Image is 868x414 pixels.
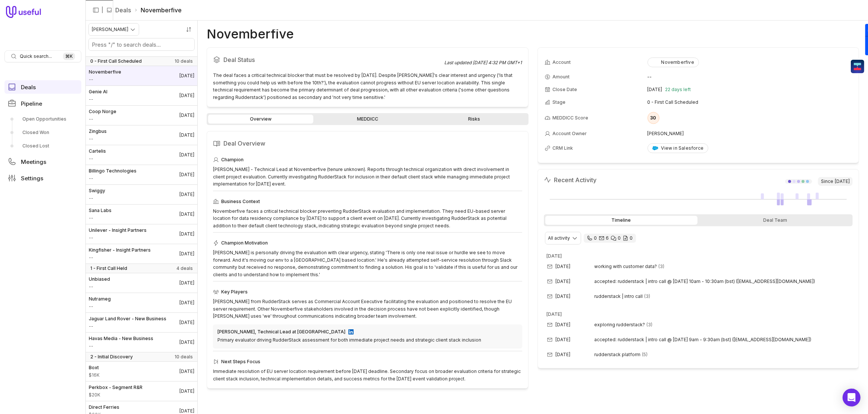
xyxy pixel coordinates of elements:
span: 2 - Initial Discovery [90,354,133,360]
time: Deal Close Date [179,251,194,257]
a: Unilever - Insight Partners--[DATE] [86,224,197,244]
a: Jaguar Land Rover - New Business--[DATE] [86,313,197,332]
span: Unilever - Insight Partners [89,227,147,233]
time: Deal Close Date [179,93,194,99]
span: Amount [89,116,116,122]
time: Deal Close Date [179,132,194,138]
div: Champion [213,155,522,164]
span: Amount [89,136,107,142]
h2: Recent Activity [544,175,597,184]
a: Risks [422,115,527,124]
span: Deals [21,84,36,90]
span: 3 emails in thread [645,293,651,299]
time: Deal Close Date [179,152,194,158]
time: [DATE] [556,352,571,358]
span: Boxt [89,365,100,371]
span: 0 - First Call Scheduled [90,58,142,64]
span: Zingbus [89,128,107,134]
h2: Deal Status [213,54,445,66]
time: Deal Close Date [179,112,194,118]
time: Deal Close Date [179,368,194,374]
li: Novemberfive [134,6,182,15]
div: Timeline [545,216,698,225]
a: Closed Won [4,127,81,138]
time: [DATE] 4:32 PM GMT+1 [473,60,522,65]
div: Business Context [213,197,522,206]
span: Amount [89,175,137,181]
div: [PERSON_NAME], Technical Lead at [GEOGRAPHIC_DATA] [217,329,345,335]
time: Deal Close Date [179,211,194,217]
a: Sana Labs--[DATE] [86,205,197,224]
span: Amount [89,323,166,329]
span: MEDDICC Score [553,115,589,121]
time: Deal Close Date [179,320,194,326]
div: Champion Motivation [213,239,522,248]
a: View in Salesforce [648,143,709,153]
time: [DATE] [556,337,571,343]
a: Genie AI--[DATE] [86,86,197,105]
div: [PERSON_NAME] is personally driving the evaluation with clear urgency, stating 'There is only one... [213,249,522,278]
span: Unbiased [89,276,110,282]
span: Amount [89,77,121,83]
div: Key Players [213,287,522,296]
a: Novemberfive--[DATE] [86,66,197,85]
span: Jaguar Land Rover - New Business [89,316,166,322]
a: Cartelis--[DATE] [86,145,197,165]
a: Zingbus--[DATE] [86,125,197,145]
a: Unbiased--[DATE] [86,273,197,293]
span: 1 - First Call Held [90,265,127,271]
time: Deal Close Date [179,280,194,286]
span: accepted: rudderstack | intro call @ [DATE] 10am - 10:30am (bst) ([EMAIL_ADDRESS][DOMAIN_NAME]) [595,278,815,284]
span: 10 deals [175,58,193,64]
a: MEDDICC [315,115,420,124]
a: Meetings [4,155,81,168]
span: Amount [89,284,110,290]
a: Deals [115,6,131,15]
time: Deal Close Date [179,73,194,79]
span: Stage [553,99,566,105]
div: Open Intercom Messenger [843,389,861,407]
div: Novemberfive [652,59,694,65]
span: Close Date [553,87,577,93]
time: [DATE] [556,278,571,284]
div: Pipeline submenu [4,113,81,152]
span: Amount [89,343,153,349]
span: Meetings [21,159,46,165]
a: Deals [4,80,81,94]
span: Amount [89,304,111,309]
time: Deal Close Date [179,192,194,197]
div: Deal Team [699,216,851,225]
span: Swiggy [89,188,105,194]
span: Amount [89,255,151,261]
h1: Novemberfive [207,29,294,38]
button: Sort by [183,24,194,35]
span: Amount [89,235,147,241]
span: Kingfisher - Insight Partners [89,247,151,253]
span: | [101,6,103,15]
div: 0 calls and 6 email threads [584,234,636,243]
span: Perkbox - Segment R&R [89,385,142,390]
span: Genie AI [89,89,107,95]
a: Boxt$16K[DATE] [86,362,197,381]
time: [DATE] [648,87,662,93]
span: Billingo Technologies [89,168,137,174]
div: [PERSON_NAME] - Technical Lead at Novemberfive (tenure unknown). Reports through technical organi... [213,166,522,188]
span: working with customer data? [595,264,657,270]
span: rudderstack | intro call [595,293,643,299]
a: Pipeline [4,97,81,110]
span: Coop Norge [89,109,116,115]
td: 0 - First Call Scheduled [648,96,852,108]
a: Nutrameg--[DATE] [86,293,197,312]
div: Novemberfive faces a critical technical blocker preventing RudderStack evaluation and implementat... [213,208,522,230]
span: Amount [553,74,570,80]
a: Open Opportunities [4,113,81,125]
span: 3 emails in thread [659,264,665,270]
button: Novemberfive [648,57,699,67]
span: Since [818,177,853,186]
div: The deal faces a critical technical blocker that must be resolved by [DATE]. Despite [PERSON_NAME... [213,72,522,101]
span: Settings [21,175,43,181]
span: Amount [89,372,100,378]
span: rudderstack platform [595,352,641,358]
kbd: ⌘ K [63,53,75,60]
span: 22 days left [665,87,691,93]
